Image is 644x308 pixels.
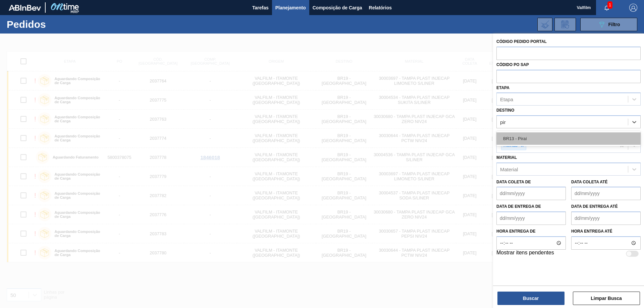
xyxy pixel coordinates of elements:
button: Notificações [596,3,618,12]
span: Relatórios [369,4,392,12]
label: Hora entrega de [496,227,566,236]
div: BR13 - Piraí [496,132,641,145]
label: Data de Entrega até [571,204,618,209]
img: Logout [629,4,637,12]
span: Composição de Carga [313,4,362,12]
label: Material [496,155,517,160]
input: dd/mm/yyyy [571,211,641,225]
label: Etapa [496,85,509,90]
div: Solicitação de Revisão de Pedidos [554,18,576,31]
label: Códido PO SAP [496,62,529,67]
div: Etapa [500,97,513,102]
label: Código Pedido Portal [496,39,547,44]
label: Mostrar itens pendentes [496,250,554,258]
label: Data coleta de [496,180,531,184]
span: Filtro [608,22,620,27]
span: 1 [607,1,612,9]
label: Destino [496,108,514,113]
button: Filtro [580,18,637,31]
input: dd/mm/yyyy [496,211,566,225]
label: Data de Entrega de [496,204,541,209]
span: Planejamento [275,4,306,12]
label: Data coleta até [571,180,607,184]
img: TNhmsLtSVTkK8tSr43FrP2fwEKptu5GPRR3wAAAABJRU5ErkJggg== [9,5,41,11]
label: Carteira [496,131,517,135]
label: Hora entrega até [571,227,641,236]
input: dd/mm/yyyy [571,187,641,200]
span: Tarefas [252,4,269,12]
div: Importar Negociações dos Pedidos [537,18,552,31]
div: Material [500,166,518,172]
input: dd/mm/yyyy [496,187,566,200]
h1: Pedidos [7,20,107,28]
